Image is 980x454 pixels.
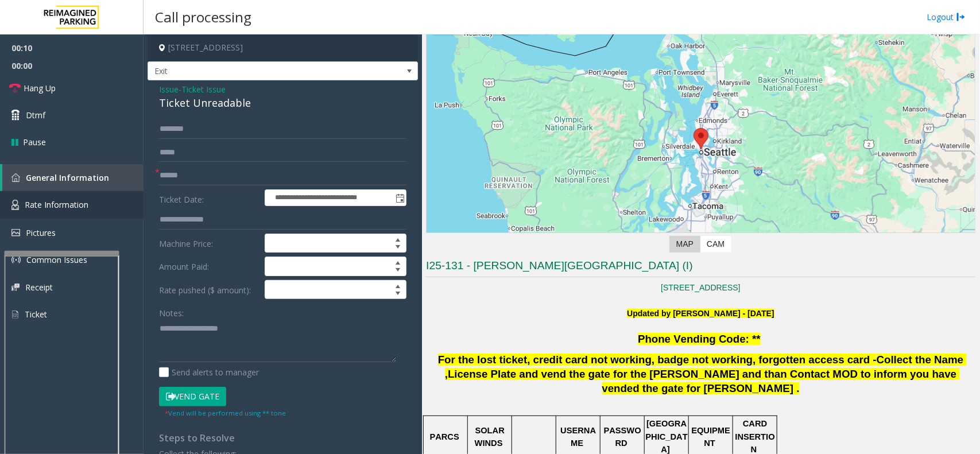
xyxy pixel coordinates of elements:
img: logout [956,11,966,23]
span: Increase value [390,234,406,243]
div: Ticket Unreadable [159,95,406,111]
h3: Call processing [149,3,257,31]
span: Decrease value [390,266,406,275]
span: [GEOGRAPHIC_DATA] [646,419,688,454]
label: Amount Paid: [156,257,262,276]
span: - [873,354,877,366]
div: 601 Westlake Avenue North, Seattle, WA [694,128,708,149]
span: SOLAR WINDS [475,426,507,448]
span: Decrease value [390,290,406,299]
img: 'icon' [11,200,19,210]
label: Send alerts to manager [159,366,259,378]
button: Vend Gate [159,387,226,406]
h4: [STREET_ADDRESS] [148,34,418,61]
label: Map [669,236,700,253]
span: Rate Information [25,199,88,210]
label: Notes: [159,303,184,319]
span: EQUIPMENT [692,426,731,448]
span: PARCS [430,432,459,441]
span: Phone Vending Code: ** [638,333,761,345]
img: 'icon' [11,229,20,236]
label: Rate pushed ($ amount): [156,280,262,300]
span: For the lost ticket [438,354,528,366]
label: Machine Price: [156,234,262,253]
img: 'icon' [11,173,20,182]
font: Updated by [PERSON_NAME] - [DATE] [627,309,774,318]
span: USERNAME [560,426,596,448]
span: Toggle popup [393,190,406,206]
span: General Information [26,172,109,183]
span: , credit card not working, badge not working, forgotten access card [527,354,870,366]
span: Hang Up [24,82,56,94]
span: Pictures [26,227,56,238]
h3: I25-131 - [PERSON_NAME][GEOGRAPHIC_DATA] (I) [426,258,975,277]
small: Vend will be performed using ** tone [165,409,286,417]
span: Increase value [390,257,406,266]
span: Pause [23,136,46,148]
span: CARD INSERTION [735,419,775,454]
h4: Steps to Resolve [159,433,406,444]
a: General Information [2,164,144,191]
label: CAM [700,236,731,253]
label: Ticket Date: [156,189,262,207]
a: [STREET_ADDRESS] [661,283,740,292]
span: Collect the Name ,License Plate and vend the gate for the [PERSON_NAME] and than Contact MOD to i... [445,354,967,394]
span: Exit [148,62,363,80]
span: Dtmf [26,109,45,121]
a: Logout [927,11,966,23]
span: PASSWORD [604,426,641,448]
span: Ticket Issue [181,83,226,95]
span: Decrease value [390,243,406,253]
span: Increase value [390,281,406,290]
span: - [179,84,226,95]
span: Issue [159,83,179,95]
